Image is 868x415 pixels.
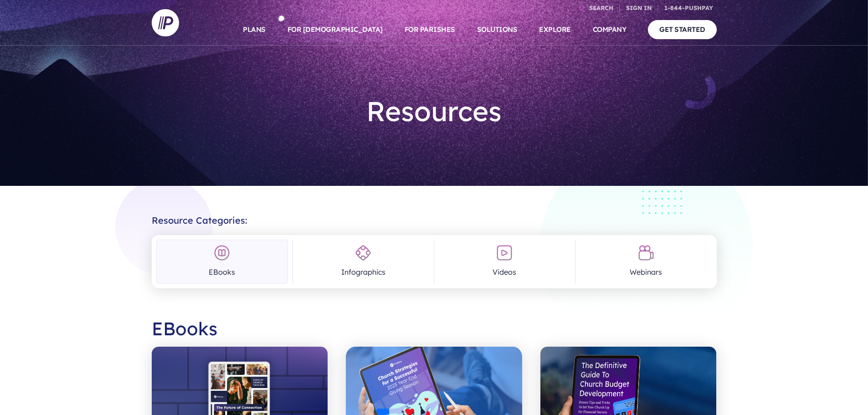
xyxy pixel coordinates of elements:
[243,14,266,46] a: PLANS
[288,14,383,46] a: FOR [DEMOGRAPHIC_DATA]
[152,208,717,226] h2: Resource Categories:
[477,14,518,46] a: SOLUTIONS
[638,245,654,261] img: Webinars Icon
[152,310,717,347] h2: EBooks
[496,245,513,261] img: Videos Icon
[298,240,429,284] a: Infographics
[300,87,568,135] h1: Resources
[593,14,627,46] a: COMPANY
[539,14,571,46] a: EXPLORE
[648,20,717,39] a: GET STARTED
[439,240,570,284] a: Videos
[355,245,371,261] img: Infographics Icon
[214,245,230,261] img: EBooks Icon
[405,14,455,46] a: FOR PARISHES
[156,240,288,284] a: EBooks
[580,240,712,284] a: Webinars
